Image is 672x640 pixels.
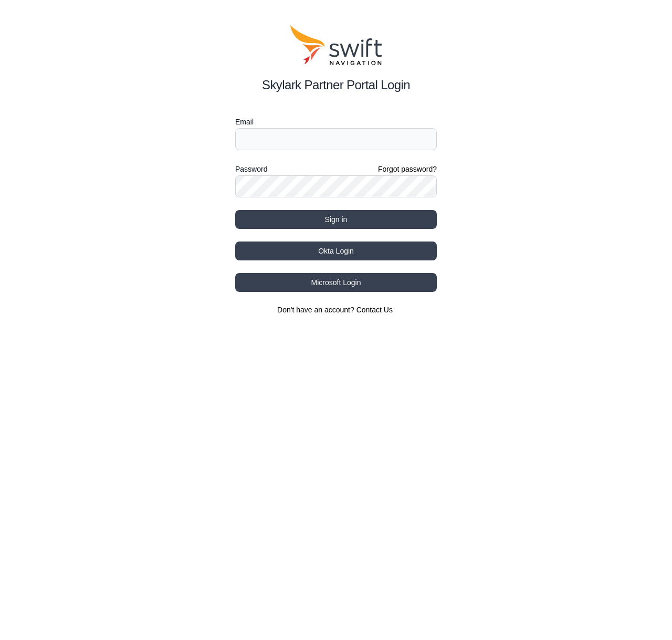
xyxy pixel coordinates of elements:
button: Sign in [235,210,437,229]
a: Contact Us [356,306,393,314]
label: Password [235,163,267,175]
button: Microsoft Login [235,273,437,292]
h2: Skylark Partner Portal Login [235,76,437,95]
label: Email [235,116,437,128]
section: Don't have an account? [235,305,437,315]
button: Okta Login [235,242,437,260]
a: Forgot password? [378,164,437,174]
